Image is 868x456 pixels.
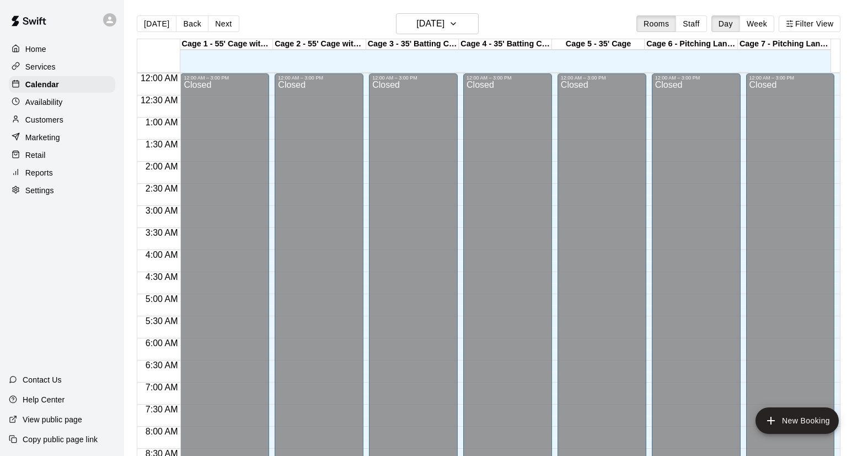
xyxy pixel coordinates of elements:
span: 1:30 AM [143,140,181,149]
p: Help Center [23,394,65,405]
a: Calendar [9,76,115,93]
span: 12:00 AM [138,73,181,83]
a: Marketing [9,129,115,146]
div: 12:00 AM – 3:00 PM [278,75,360,81]
a: Home [9,41,115,57]
span: 7:00 AM [143,383,181,392]
a: Retail [9,147,115,163]
p: Reports [25,167,53,178]
span: 12:30 AM [138,96,181,105]
div: Cage 6 - Pitching Lane or Hitting (35' Cage) [645,39,738,50]
span: 7:30 AM [143,405,181,414]
button: Next [208,15,239,32]
button: Back [176,15,208,32]
a: Availability [9,94,115,110]
div: Cage 3 - 35' Batting Cage [366,39,459,50]
button: Staff [676,15,707,32]
p: Settings [25,185,54,196]
span: 6:00 AM [143,338,181,348]
a: Settings [9,182,115,199]
button: Rooms [636,15,676,32]
span: 8:00 AM [143,427,181,436]
button: Filter View [779,15,840,32]
span: 5:30 AM [143,316,181,326]
span: 3:00 AM [143,206,181,215]
div: 12:00 AM – 3:00 PM [561,75,643,81]
a: Services [9,59,115,75]
span: 6:30 AM [143,360,181,370]
span: 2:00 AM [143,162,181,171]
button: Day [711,15,740,32]
div: 12:00 AM – 3:00 PM [184,75,266,81]
div: Cage 1 - 55' Cage with ATEC M3X 2.0 Baseball Pitching Machine [180,39,274,50]
span: 2:30 AM [143,184,181,193]
p: Calendar [25,79,59,90]
div: 12:00 AM – 3:00 PM [467,75,549,81]
div: 12:00 AM – 3:00 PM [749,75,832,81]
p: Availability [25,97,63,108]
button: add [756,407,839,434]
div: Cage 5 - 35' Cage [552,39,645,50]
h6: [DATE] [416,16,444,31]
div: Cage 2 - 55' Cage with ATEC M3X 2.0 Baseball Pitching Machine [273,39,366,50]
p: Services [25,61,56,72]
p: Customers [25,114,63,125]
p: Marketing [25,132,60,143]
p: Contact Us [23,374,62,385]
a: Customers [9,112,115,128]
span: 1:00 AM [143,118,181,127]
div: Cage 4 - 35' Batting Cage [459,39,552,50]
span: 4:00 AM [143,250,181,259]
a: Reports [9,165,115,181]
button: [DATE] [137,15,176,32]
span: 4:30 AM [143,272,181,282]
span: 5:00 AM [143,294,181,304]
p: View public page [23,414,82,425]
span: 3:30 AM [143,228,181,237]
button: [DATE] [396,13,479,34]
p: Home [25,44,46,55]
div: 12:00 AM – 3:00 PM [655,75,737,81]
button: Week [740,15,774,32]
p: Retail [25,150,46,161]
p: Copy public page link [23,434,98,445]
div: Cage 7 - Pitching Lane or 70' Cage for live at-bats [738,39,831,50]
div: 12:00 AM – 3:00 PM [372,75,454,81]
